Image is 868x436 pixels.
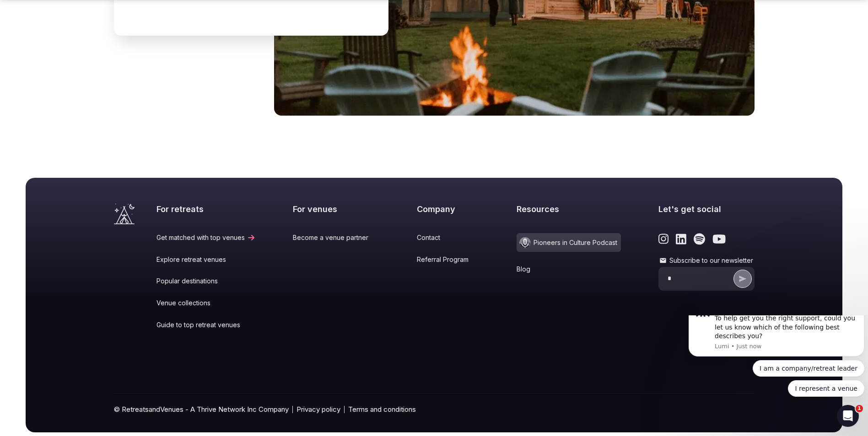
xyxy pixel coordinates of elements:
span: 1 [856,405,863,412]
iframe: Intercom live chat [837,405,859,427]
a: Referral Program [417,255,480,264]
a: Blog [517,265,621,274]
a: Become a venue partner [293,233,379,242]
h2: Resources [517,203,621,215]
a: Guide to top retreat venues [156,320,256,330]
a: Explore retreat venues [156,255,256,264]
div: Quick reply options [4,45,179,81]
h2: Company [417,203,480,215]
label: Subscribe to our newsletter [658,256,755,265]
button: Quick reply: I am a company/retreat leader [68,45,179,61]
h2: Let's get social [658,203,755,215]
a: Venue collections [156,298,256,308]
h2: For venues [293,203,379,215]
div: © RetreatsandVenues - A Thrive Network Inc Company [114,393,755,432]
a: Link to the retreats and venues Youtube page [712,233,726,245]
a: Contact [417,233,480,242]
a: Get matched with top venues [156,233,256,242]
a: Popular destinations [156,276,256,286]
button: Quick reply: I represent a venue [103,65,179,81]
a: Visit the homepage [114,203,135,224]
a: Privacy policy [297,404,340,414]
a: Terms and conditions [348,404,416,414]
h2: For retreats [156,203,256,215]
a: Link to the retreats and venues LinkedIn page [676,233,686,245]
a: Pioneers in Culture Podcast [517,233,621,252]
iframe: Intercom notifications message [685,315,868,402]
p: Message from Lumi, sent Just now [30,27,173,35]
a: Link to the retreats and venues Instagram page [658,233,669,245]
a: Link to the retreats and venues Spotify page [694,233,705,245]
